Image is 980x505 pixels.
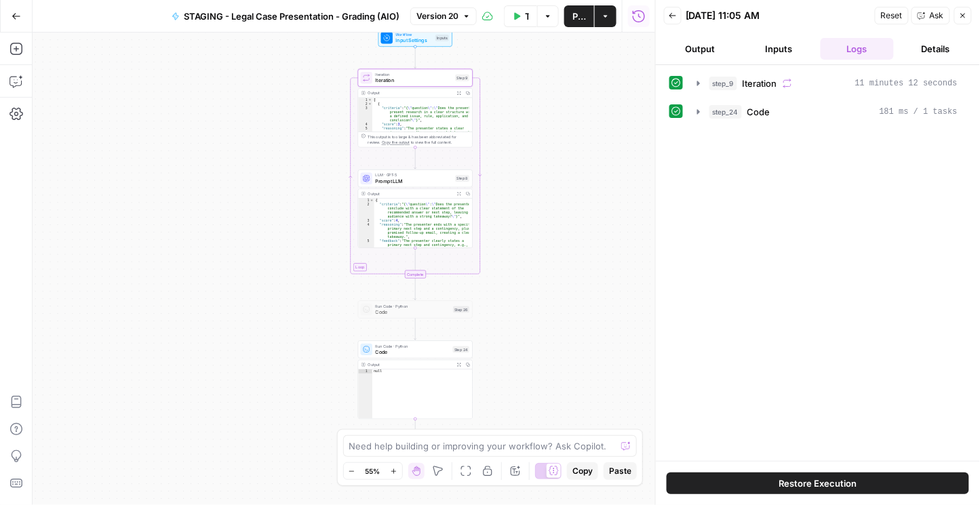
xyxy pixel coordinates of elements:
[358,98,372,102] div: 1
[376,303,450,309] span: Run Code · Python
[455,175,469,182] div: Step 8
[414,147,416,169] g: Edge from step_9 to step_8
[370,199,374,203] span: Toggle code folding, rows 1 through 11
[358,102,372,106] div: 2
[382,140,410,145] span: Copy the output
[881,9,903,22] span: Reset
[899,38,973,60] button: Details
[743,38,816,60] button: Inputs
[416,10,458,22] span: Version 20
[525,9,529,23] span: Test Data
[184,9,399,23] span: STAGING - Legal Case Presentation - Grading (AIO)
[689,73,966,94] button: 11 minutes 12 seconds
[410,7,477,25] button: Version 20
[743,77,777,90] span: Iteration
[358,199,374,203] div: 1
[368,98,372,102] span: Toggle code folding, rows 1 through 8
[368,90,453,96] div: Output
[880,106,958,118] span: 181 ms / 1 tasks
[366,466,380,477] span: 55%
[567,462,598,480] button: Copy
[358,169,473,248] div: LLM · GPT-5Prompt LLMStep 8Output{ "criteria":"{\"question\":\"Does the presenter conclude with a...
[912,7,950,24] button: Ask
[358,369,372,373] div: 1
[368,362,453,368] div: Output
[689,101,966,123] button: 181 ms / 1 tasks
[358,270,473,279] div: Complete
[163,5,408,27] button: STAGING - Legal Case Presentation - Grading (AIO)
[358,122,372,126] div: 4
[609,465,631,477] span: Paste
[368,102,372,106] span: Toggle code folding, rows 2 through 7
[376,348,450,356] span: Code
[396,37,433,44] span: Input Settings
[667,472,969,494] button: Restore Execution
[396,32,433,38] span: Workflow
[376,77,453,84] span: Iteration
[855,77,958,89] span: 11 minutes 12 seconds
[358,341,473,420] div: Run Code · PythonCodeStep 24Outputnull
[405,270,426,279] div: Complete
[821,38,894,60] button: Logs
[453,306,469,313] div: Step 26
[572,465,593,477] span: Copy
[358,126,372,150] div: 5
[504,5,537,27] button: Test Data
[414,279,416,300] g: Edge from step_9-iteration-end to step_26
[358,29,473,47] div: WorkflowInput SettingsInputs
[368,134,470,145] div: This output is too large & has been abbreviated for review. to view the full content.
[358,106,372,122] div: 3
[368,190,453,197] div: Output
[376,172,453,178] span: LLM · GPT-5
[376,343,450,349] span: Run Code · Python
[709,77,737,90] span: step_9
[376,178,453,185] span: Prompt LLM
[604,462,637,480] button: Paste
[358,239,374,308] div: 5
[930,9,944,22] span: Ask
[453,346,470,353] div: Step 24
[875,7,909,24] button: Reset
[358,301,473,319] div: Run Code · PythonCodeStep 26
[435,35,449,41] div: Inputs
[358,219,374,223] div: 3
[376,308,450,316] span: Code
[414,319,416,340] g: Edge from step_26 to step_24
[779,477,857,490] span: Restore Execution
[455,75,469,81] div: Step 9
[414,47,416,68] g: Edge from start to step_9
[358,223,374,239] div: 4
[358,69,473,148] div: LoopIterationIterationStep 9Output[ { "criteria":"{\"question\":\"Does the presenter present rese...
[747,105,770,119] span: Code
[358,203,374,219] div: 2
[572,9,586,23] span: Publish
[709,105,742,119] span: step_24
[664,38,737,60] button: Output
[564,5,594,27] button: Publish
[376,72,453,78] span: Iteration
